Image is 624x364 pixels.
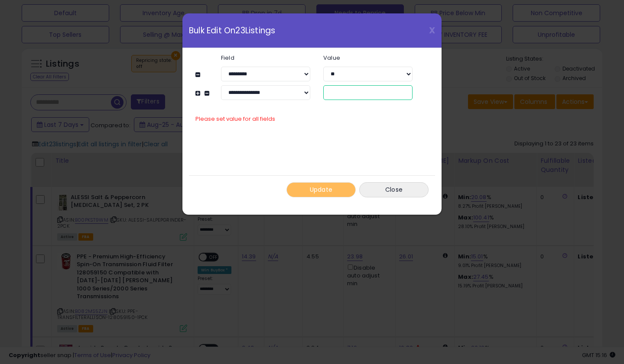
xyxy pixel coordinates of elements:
span: Please set value for all fields [195,115,275,123]
span: Update [310,185,333,194]
span: X [429,24,435,36]
span: Bulk Edit On 23 Listings [189,26,275,35]
button: Close [359,182,429,197]
label: Value [317,55,419,61]
label: Field [214,55,317,61]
